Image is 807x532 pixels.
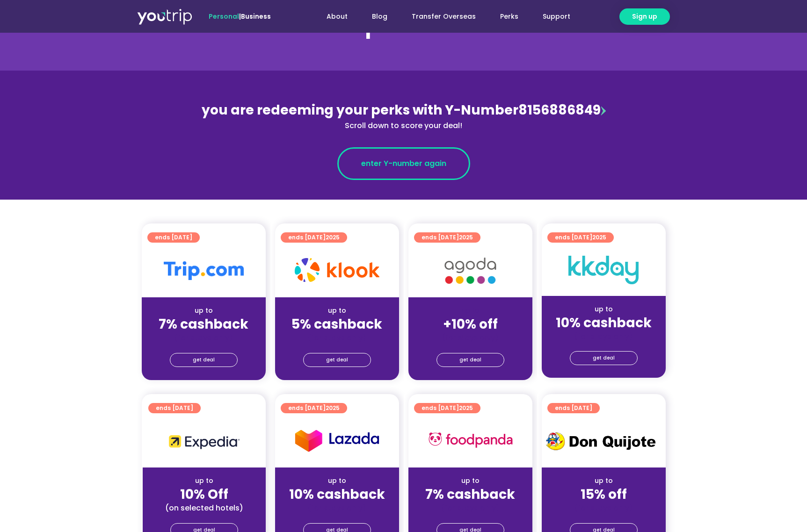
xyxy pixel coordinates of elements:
a: ends [DATE]2025 [281,232,347,243]
span: Personal [209,12,239,21]
span: ends [DATE] [156,403,193,413]
div: up to [149,306,258,316]
a: ends [DATE]2025 [414,403,480,413]
a: get deal [570,351,638,365]
a: ends [DATE] [148,403,201,413]
div: up to [283,476,392,486]
span: 2025 [326,404,340,412]
strong: 7% cashback [425,485,515,503]
nav: Menu [296,8,582,25]
div: Scroll down to score your deal! [201,120,607,131]
span: you are redeeming your perks with Y-Number [202,101,518,119]
a: ends [DATE]2025 [281,403,347,413]
span: get deal [593,352,615,365]
span: 2025 [592,233,606,241]
a: Blog [360,8,400,25]
span: ends [DATE] [422,403,473,413]
div: (for stays only) [416,503,525,513]
span: ends [DATE] [288,403,340,413]
span: Sign up [632,12,657,22]
span: 2025 [459,233,473,241]
strong: 10% Off [180,485,228,503]
span: 2025 [326,233,340,241]
a: enter Y-number again [337,147,470,180]
div: up to [150,476,258,486]
span: ends [DATE] [555,232,606,243]
strong: 5% cashback [291,315,382,333]
strong: +10% off [443,315,498,333]
div: (on selected hotels) [150,503,258,513]
a: Sign up [619,8,670,25]
strong: 15% off [581,485,627,503]
div: up to [283,306,392,316]
a: About [314,8,360,25]
div: (for stays only) [283,333,392,343]
a: Business [241,12,271,21]
span: get deal [459,353,481,367]
span: get deal [326,353,348,367]
div: up to [549,304,658,314]
a: get deal [436,353,504,367]
a: Perks [488,8,531,25]
div: up to [416,476,525,486]
strong: 7% cashback [159,315,248,333]
span: up to [462,306,479,315]
strong: 10% cashback [289,485,385,503]
span: ends [DATE] [155,232,192,243]
div: (for stays only) [416,333,525,343]
span: ends [DATE] [288,232,340,243]
a: get deal [303,353,371,367]
div: (for stays only) [549,331,658,341]
div: (for stays only) [549,503,658,513]
strong: 10% cashback [556,314,652,332]
div: up to [549,476,658,486]
a: ends [DATE]2025 [547,232,614,243]
span: | [209,12,271,21]
div: 8156886849 [201,101,607,131]
a: ends [DATE] [147,232,200,243]
div: (for stays only) [149,333,258,343]
span: get deal [193,353,215,367]
a: get deal [170,353,238,367]
a: ends [DATE]2025 [414,232,480,243]
span: enter Y-number again [361,158,446,169]
span: 2025 [459,404,473,412]
a: Support [531,8,582,25]
span: ends [DATE] [555,403,592,413]
a: ends [DATE] [547,403,600,413]
span: ends [DATE] [422,232,473,243]
div: (for stays only) [283,503,392,513]
a: Transfer Overseas [400,8,488,25]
